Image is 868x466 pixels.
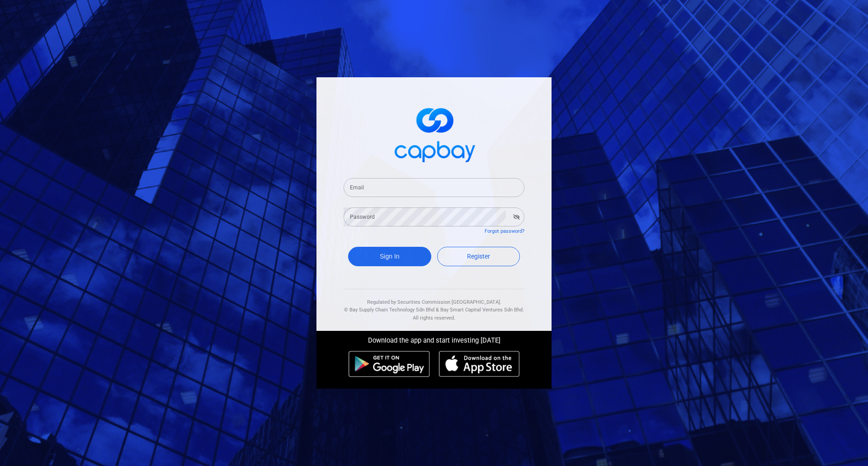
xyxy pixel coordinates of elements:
span: © Bay Supply Chain Technology Sdn Bhd [344,307,434,313]
img: android [349,351,430,377]
button: Sign In [348,247,431,266]
span: Bay Smart Capital Ventures Sdn Bhd. [440,307,524,313]
a: Register [437,247,520,266]
img: logo [389,100,479,167]
img: ios [439,351,519,377]
a: Forgot password? [485,228,524,234]
span: Register [467,253,490,260]
div: Download the app and start investing [DATE] [310,331,558,346]
div: Regulated by Securities Commission [GEOGRAPHIC_DATA]. & All rights reserved. [344,289,524,322]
